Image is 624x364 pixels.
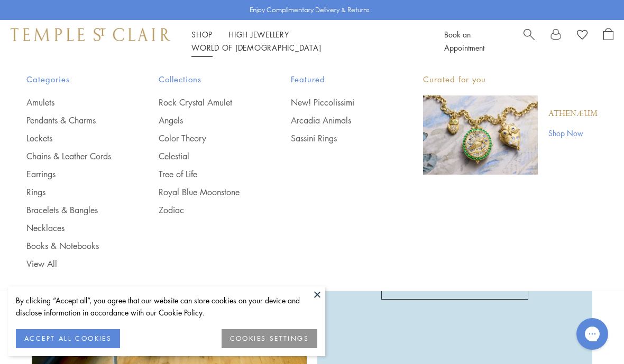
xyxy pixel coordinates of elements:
img: Temple St. Clair [11,28,170,41]
a: Amulets [26,97,116,108]
a: Rock Crystal Amulet [159,97,249,108]
a: New! Piccolissimi [291,97,381,108]
a: Sassini Rings [291,132,381,144]
a: Arcadia Animals [291,114,381,126]
a: Royal Blue Moonstone [159,186,249,198]
a: Books & Notebooks [26,240,116,252]
a: View All [26,258,116,270]
a: High JewelleryHigh Jewellery [228,29,289,40]
iframe: Gorgias live chat messenger [571,314,613,353]
a: Athenæum [548,108,598,120]
a: ShopShop [191,29,213,40]
button: COOKIES SETTINGS [222,329,317,348]
a: Shop Now [548,127,598,139]
a: Open Shopping Bag [603,28,613,54]
a: Angels [159,114,249,126]
a: Celestial [159,150,249,162]
p: Enjoy Complimentary Delivery & Returns [250,5,370,15]
a: Tree of Life [159,168,249,180]
a: Pendants & Charms [26,114,116,126]
a: Search [524,28,535,54]
a: World of [DEMOGRAPHIC_DATA]World of [DEMOGRAPHIC_DATA] [191,42,321,53]
a: Color Theory [159,132,249,144]
div: By clicking “Accept all”, you agree that our website can store cookies on your device and disclos... [16,294,317,319]
a: Zodiac [159,204,249,216]
p: Curated for you [423,73,598,86]
nav: Main navigation [191,28,420,54]
a: Rings [26,186,116,198]
a: Chains & Leather Cords [26,150,116,162]
span: Featured [291,73,381,86]
a: Lockets [26,132,116,144]
span: Collections [159,73,249,86]
a: View Wishlist [577,28,588,44]
a: Necklaces [26,222,116,234]
span: Categories [26,73,116,86]
a: Bracelets & Bangles [26,204,116,216]
a: Book an Appointment [444,29,484,53]
a: Earrings [26,168,116,180]
button: ACCEPT ALL COOKIES [16,329,120,348]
